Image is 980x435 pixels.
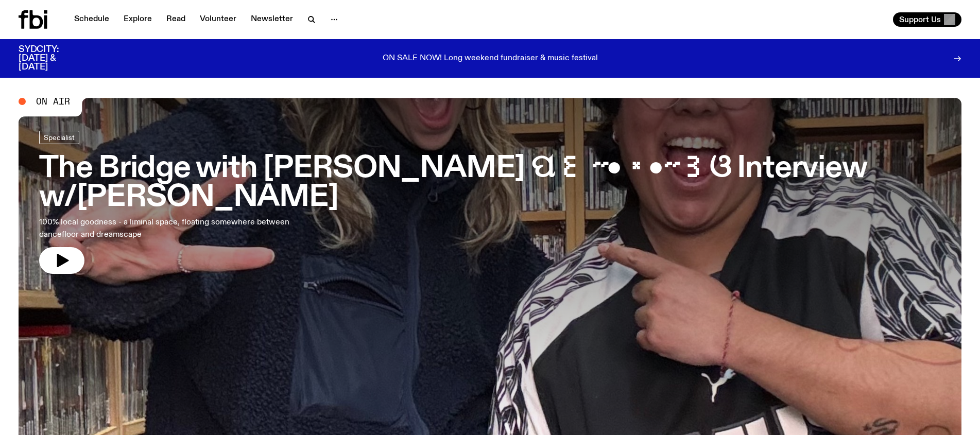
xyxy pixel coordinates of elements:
a: Read [160,12,192,27]
a: The Bridge with [PERSON_NAME] ପ꒰ ˶• ༝ •˶꒱ଓ Interview w/[PERSON_NAME]100% local goodness - a limin... [39,131,941,274]
a: Schedule [68,12,115,27]
a: Specialist [39,131,79,144]
a: Volunteer [194,12,243,27]
a: Newsletter [245,12,299,27]
h3: The Bridge with [PERSON_NAME] ପ꒰ ˶• ༝ •˶꒱ଓ Interview w/[PERSON_NAME] [39,154,941,212]
p: 100% local goodness - a liminal space, floating somewhere between dancefloor and dreamscape [39,216,303,241]
h3: SYDCITY: [DATE] & [DATE] [19,45,84,72]
span: Support Us [899,15,941,24]
p: ON SALE NOW! Long weekend fundraiser & music festival [383,54,598,63]
a: Explore [117,12,158,27]
button: Support Us [893,12,961,27]
span: On Air [36,97,70,106]
span: Specialist [44,133,75,141]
